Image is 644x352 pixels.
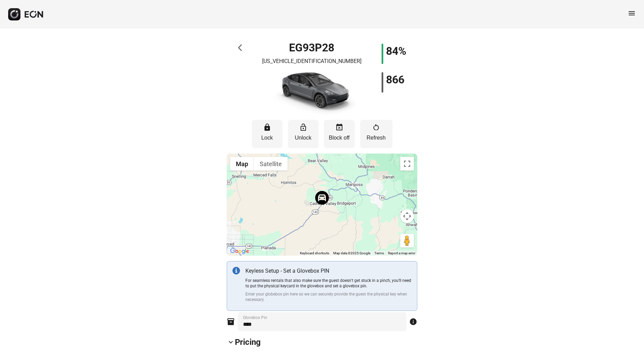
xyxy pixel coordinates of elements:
span: keyboard_arrow_down [227,338,235,346]
p: Enter your globebox pin here so we can securely provide the guest the physical key when necessary. [245,291,412,302]
label: Glovebox Pin [243,315,267,320]
button: Drag Pegman onto the map to open Street View [400,234,414,247]
button: Map camera controls [400,209,414,223]
p: Refresh [364,134,389,142]
a: Open this area in Google Maps (opens a new window) [228,247,251,256]
span: menu [628,9,636,17]
a: Terms (opens in new tab) [374,251,384,255]
p: Block off [327,134,351,142]
button: Show satellite imagery [254,157,288,171]
span: lock_open [299,123,307,131]
img: info [232,267,240,274]
p: For seamless rentals that also make sure the guest doesn’t get stuck in a pinch, you’ll need to p... [245,278,412,289]
img: Google [228,247,251,256]
span: lock [263,123,271,131]
span: arrow_back_ios [238,44,246,52]
button: Refresh [360,120,392,148]
p: Unlock [291,134,315,142]
img: car [264,68,359,116]
a: Report a map error [388,251,415,255]
button: Show street map [230,157,254,171]
h1: 84% [386,47,406,55]
p: Lock [255,134,279,142]
span: inventory_2 [227,318,235,326]
button: Toggle fullscreen view [400,157,414,171]
button: Lock [252,120,283,148]
h1: EG93P28 [289,44,334,52]
span: info [409,318,417,326]
span: event_busy [335,123,343,131]
h1: 866 [386,76,404,84]
p: Keyless Setup - Set a Glovebox PIN [245,267,412,275]
span: Map data ©2025 Google [333,251,370,255]
h2: Pricing [235,337,261,348]
button: Unlock [288,120,319,148]
span: restart_alt [372,123,380,131]
p: [US_VEHICLE_IDENTIFICATION_NUMBER] [262,57,361,65]
button: Keyboard shortcuts [300,251,329,256]
button: Block off [324,120,355,148]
